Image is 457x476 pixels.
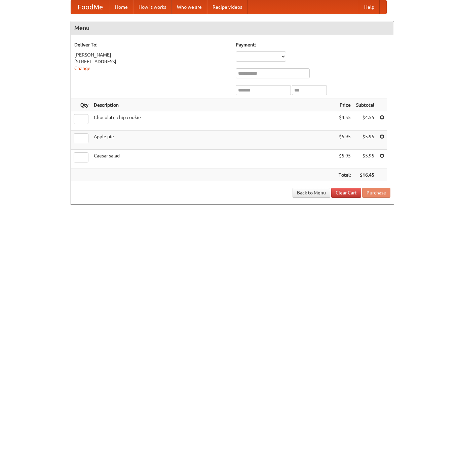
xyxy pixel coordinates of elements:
[74,41,229,48] h5: Deliver To:
[336,131,353,150] td: $5.95
[71,99,91,111] th: Qty
[91,111,336,131] td: Chocolate chip cookie
[353,99,377,111] th: Subtotal
[91,99,336,111] th: Description
[336,169,353,181] th: Total:
[336,150,353,169] td: $5.95
[336,111,353,131] td: $4.55
[71,21,394,35] h4: Menu
[353,111,377,131] td: $4.55
[331,188,361,198] a: Clear Cart
[74,66,90,71] a: Change
[362,188,390,198] button: Purchase
[336,99,353,111] th: Price
[359,0,380,14] a: Help
[74,51,229,58] div: [PERSON_NAME]
[353,131,377,150] td: $5.95
[91,131,336,150] td: Apple pie
[207,0,247,14] a: Recipe videos
[236,41,390,48] h5: Payment:
[110,0,133,14] a: Home
[353,169,377,181] th: $16.45
[71,0,110,14] a: FoodMe
[74,58,229,65] div: [STREET_ADDRESS]
[172,0,207,14] a: Who we are
[353,150,377,169] td: $5.95
[133,0,172,14] a: How it works
[91,150,336,169] td: Caesar salad
[293,188,330,198] a: Back to Menu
